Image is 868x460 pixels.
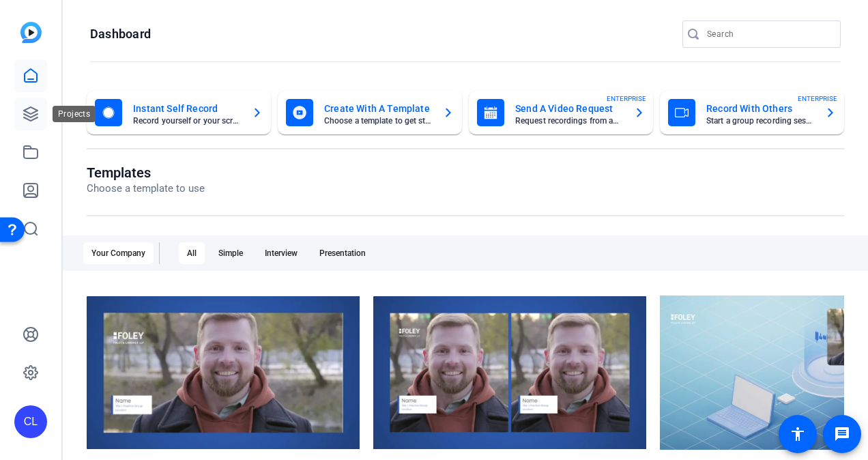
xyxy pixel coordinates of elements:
div: CL [14,405,47,438]
button: Send A Video RequestRequest recordings from anyone, anywhereENTERPRISE [469,91,653,134]
mat-icon: accessibility [790,426,806,442]
mat-card-title: Send A Video Request [515,100,623,117]
mat-icon: message [834,426,850,442]
span: ENTERPRISE [798,94,837,104]
mat-card-title: Instant Self Record [133,100,241,117]
div: Interview [257,242,306,264]
mat-card-title: Create With A Template [324,100,432,117]
button: Record With OthersStart a group recording sessionENTERPRISE [660,91,844,134]
p: Choose a template to use [87,181,205,197]
mat-card-subtitle: Record yourself or your screen [133,117,241,125]
h1: Dashboard [90,26,151,42]
mat-card-title: Record With Others [706,100,814,117]
div: Projects [53,106,96,122]
mat-card-subtitle: Start a group recording session [706,117,814,125]
div: Your Company [83,242,154,264]
input: Search [707,26,830,42]
div: Presentation [311,242,374,264]
h1: Templates [87,164,205,181]
mat-card-subtitle: Request recordings from anyone, anywhere [515,117,623,125]
img: blue-gradient.svg [20,22,42,43]
div: All [179,242,205,264]
div: Simple [210,242,251,264]
span: ENTERPRISE [607,94,646,104]
mat-card-subtitle: Choose a template to get started [324,117,432,125]
button: Instant Self RecordRecord yourself or your screen [87,91,271,134]
button: Create With A TemplateChoose a template to get started [278,91,462,134]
